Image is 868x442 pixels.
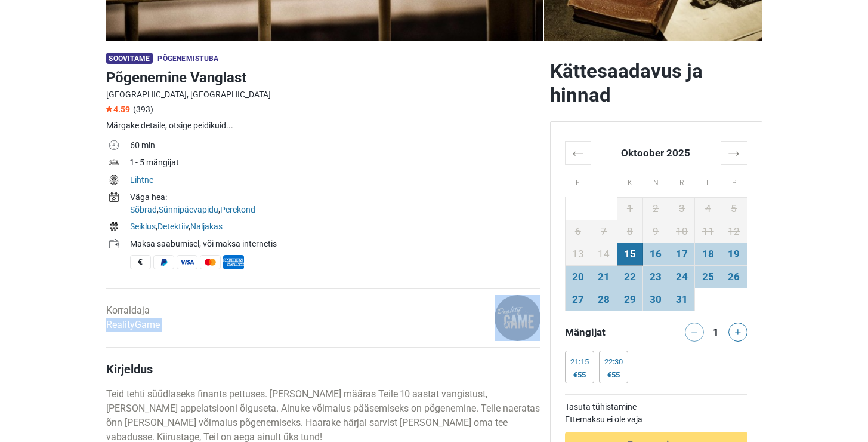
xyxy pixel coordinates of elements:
[565,243,591,265] td: 13
[695,265,721,288] td: 25
[157,222,189,231] a: Detektiiv
[130,222,156,231] a: Seiklus
[565,401,747,413] td: Tasuta tühistamine
[130,205,157,214] a: Sõbrad
[721,243,747,265] td: 19
[106,88,540,101] div: [GEOGRAPHIC_DATA], [GEOGRAPHIC_DATA]
[565,220,591,243] td: 6
[604,370,623,380] div: €55
[669,197,695,220] td: 3
[643,197,669,220] td: 2
[106,105,130,114] span: 4.59
[669,220,695,243] td: 10
[133,105,153,114] span: (393)
[130,190,540,219] td: , ,
[643,220,669,243] td: 9
[643,265,669,288] td: 23
[669,265,695,288] td: 24
[200,255,221,269] span: MasterCard
[695,197,721,220] td: 4
[721,197,747,220] td: 5
[617,197,643,220] td: 1
[495,295,540,341] img: d6baf65e0b240ce1l.png
[565,413,747,426] td: Ettemaksu ei ole vaja
[220,205,255,214] a: Perekond
[721,220,747,243] td: 12
[177,255,197,269] span: Visa
[560,323,656,342] div: Mängijat
[106,303,160,332] div: Korraldaja
[130,138,540,155] td: 60 min
[643,288,669,311] td: 30
[695,243,721,265] td: 18
[106,119,540,132] div: Märgake detaile, otsige peidikuid...
[130,175,153,185] a: Lihtne
[130,155,540,173] td: 1 - 5 mängijat
[153,255,174,269] span: PayPal
[695,164,721,197] th: L
[617,164,643,197] th: K
[695,220,721,243] td: 11
[604,357,623,367] div: 22:30
[591,220,617,243] td: 7
[643,243,669,265] td: 16
[106,106,112,112] img: Star
[130,191,540,204] div: Väga hea:
[565,164,591,197] th: E
[159,205,218,214] a: Sünnipäevapidu
[709,323,723,339] div: 1
[617,265,643,288] td: 22
[617,243,643,265] td: 15
[643,164,669,197] th: N
[157,54,218,63] span: Põgenemistuba
[617,220,643,243] td: 8
[591,141,721,164] th: Oktoober 2025
[721,265,747,288] td: 26
[130,255,151,269] span: Sularaha
[565,141,591,164] th: ←
[721,141,747,164] th: →
[669,243,695,265] td: 17
[591,164,617,197] th: T
[591,265,617,288] td: 21
[190,222,223,231] a: Naljakas
[550,59,762,107] h2: Kättesaadavus ja hinnad
[669,288,695,311] td: 31
[570,370,589,380] div: €55
[565,265,591,288] td: 20
[591,243,617,265] td: 14
[130,238,540,250] div: Maksa saabumisel, või maksa internetis
[669,164,695,197] th: R
[591,288,617,311] td: 28
[223,255,244,269] span: American Express
[106,67,540,88] h1: Põgenemine Vanglast
[570,357,589,367] div: 21:15
[106,362,540,376] h4: Kirjeldus
[721,164,747,197] th: P
[130,219,540,237] td: , ,
[106,319,160,330] a: RealityGame
[617,288,643,311] td: 29
[106,53,153,64] span: Soovitame
[565,288,591,311] td: 27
